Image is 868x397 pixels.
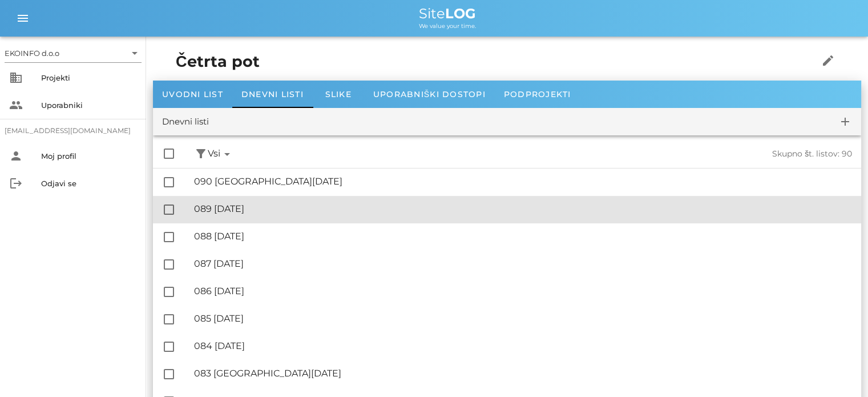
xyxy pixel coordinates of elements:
[176,50,783,74] h1: Četrta pot
[419,5,476,22] span: Site
[16,11,30,25] i: menu
[445,5,476,22] b: LOG
[419,22,476,30] span: We value your time.
[373,89,486,99] span: Uporabniški dostopi
[41,73,137,82] div: Projekti
[41,101,137,110] div: Uporabniki
[838,115,852,129] i: add
[821,54,835,67] i: edit
[41,151,137,161] div: Moj profil
[9,177,23,190] i: logout
[5,44,142,62] div: EKOINFO d.o.o
[194,176,852,187] div: 090 [GEOGRAPHIC_DATA][DATE]
[162,115,209,129] div: Dnevni listi
[194,286,852,296] div: 086 [DATE]
[543,149,853,159] div: Skupno št. listov: 90
[194,147,208,161] button: filter_alt
[811,342,868,397] div: Pripomoček za klepet
[194,340,852,351] div: 084 [DATE]
[220,147,234,161] i: arrow_drop_down
[194,368,852,379] div: 083 [GEOGRAPHIC_DATA][DATE]
[9,149,23,163] i: person
[811,342,868,397] iframe: Chat Widget
[194,258,852,269] div: 087 [DATE]
[325,89,352,99] span: Slike
[41,179,137,188] div: Odjavi se
[194,231,852,242] div: 088 [DATE]
[162,89,223,99] span: Uvodni list
[194,203,852,214] div: 089 [DATE]
[504,89,571,99] span: Podprojekti
[9,71,23,85] i: business
[9,98,23,112] i: people
[241,89,304,99] span: Dnevni listi
[194,313,852,324] div: 085 [DATE]
[5,48,59,58] div: EKOINFO d.o.o
[128,46,142,60] i: arrow_drop_down
[208,147,234,161] span: Vsi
